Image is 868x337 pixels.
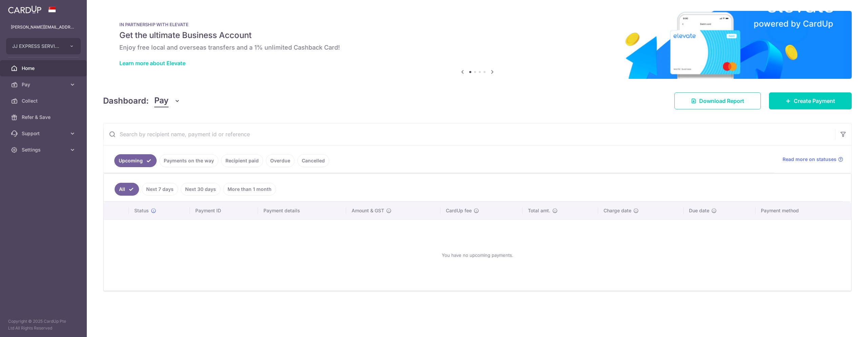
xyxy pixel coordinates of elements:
[604,207,631,214] span: Charge date
[699,97,744,105] span: Download Report
[6,38,81,54] button: JJ EXPRESS SERVICES
[528,207,550,214] span: Total amt.
[783,156,836,163] span: Read more on statuses
[159,154,218,167] a: Payments on the way
[134,207,149,214] span: Status
[119,43,835,52] h6: Enjoy free local and overseas transfers and a 1% unlimited Cashback Card!
[190,202,258,219] th: Payment ID
[154,94,169,107] span: Pay
[22,114,66,121] span: Refer & Save
[266,154,295,167] a: Overdue
[783,156,843,163] a: Read more on statuses
[22,97,66,104] span: Collect
[103,95,149,107] h4: Dashboard:
[181,183,220,196] a: Next 30 days
[103,11,852,79] img: Renovation banner
[103,123,835,145] input: Search by recipient name, payment id or reference
[755,202,851,219] th: Payment method
[119,60,185,67] a: Learn more about Elevate
[446,207,472,214] span: CardUp fee
[22,81,66,88] span: Pay
[154,94,180,107] button: Pay
[352,207,384,214] span: Amount & GST
[142,183,178,196] a: Next 7 days
[221,154,263,167] a: Recipient paid
[114,154,157,167] a: Upcoming
[689,207,709,214] span: Due date
[297,154,329,167] a: Cancelled
[22,130,66,137] span: Support
[22,146,66,153] span: Settings
[22,65,66,72] span: Home
[8,5,41,14] img: CardUp
[11,24,76,31] p: [PERSON_NAME][EMAIL_ADDRESS][DOMAIN_NAME]
[769,92,852,109] a: Create Payment
[115,183,139,196] a: All
[258,202,346,219] th: Payment details
[794,97,835,105] span: Create Payment
[119,30,835,41] h5: Get the ultimate Business Account
[674,92,761,109] a: Download Report
[223,183,276,196] a: More than 1 month
[112,225,843,285] div: You have no upcoming payments.
[12,43,62,50] span: JJ EXPRESS SERVICES
[119,22,835,27] p: IN PARTNERSHIP WITH ELEVATE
